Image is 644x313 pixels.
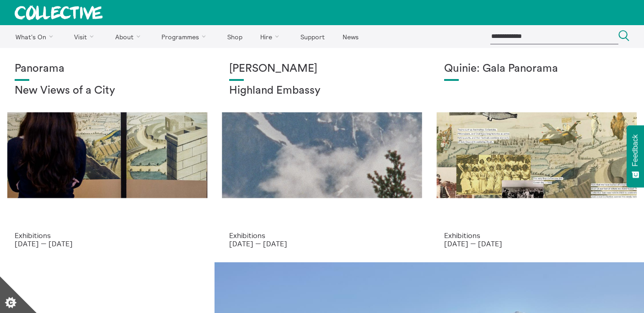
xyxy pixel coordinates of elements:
a: Programmes [154,25,218,48]
p: [DATE] — [DATE] [444,239,629,248]
a: Visit [66,25,106,48]
button: Feedback - Show survey [627,125,644,187]
a: What's On [7,25,64,48]
a: News [334,25,366,48]
h2: Highland Embassy [229,85,414,97]
span: Feedback [631,134,639,166]
p: Exhibitions [229,231,414,239]
h2: New Views of a City [15,85,200,97]
h1: [PERSON_NAME] [229,63,414,75]
h1: Panorama [15,63,200,75]
a: Solar wheels 17 [PERSON_NAME] Highland Embassy Exhibitions [DATE] — [DATE] [215,48,429,262]
p: [DATE] — [DATE] [229,239,414,248]
p: Exhibitions [444,231,629,239]
a: Support [292,25,333,48]
a: Josie Vallely Quinie: Gala Panorama Exhibitions [DATE] — [DATE] [429,48,644,262]
p: [DATE] — [DATE] [15,239,200,248]
h1: Quinie: Gala Panorama [444,63,629,75]
p: Exhibitions [15,231,200,239]
a: About [107,25,152,48]
a: Hire [252,25,291,48]
a: Shop [219,25,250,48]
